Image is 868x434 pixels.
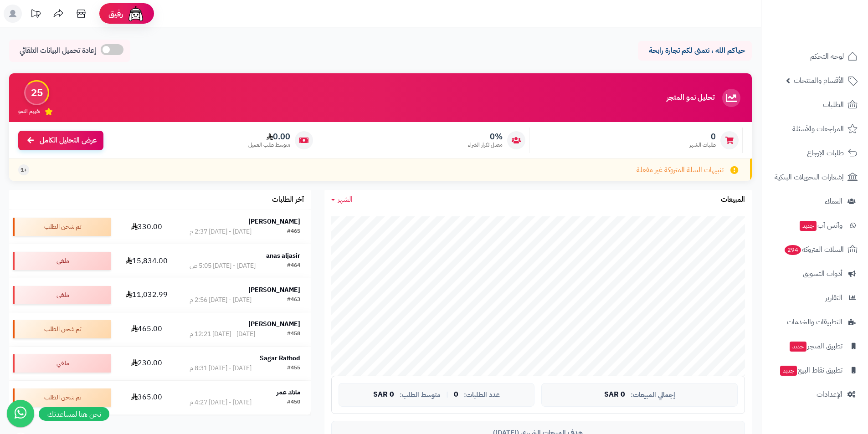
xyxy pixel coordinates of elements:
strong: anas aljasir [266,251,300,260]
td: 330.00 [114,210,179,244]
span: المراجعات والأسئلة [792,123,844,135]
strong: [PERSON_NAME] [248,285,300,295]
span: تنبيهات السلة المتروكة غير مفعلة [637,165,724,175]
a: طلبات الإرجاع [767,142,863,164]
span: التطبيقات والخدمات [787,316,842,328]
span: إشعارات التحويلات البنكية [775,171,844,184]
div: #455 [287,364,300,373]
span: لوحة التحكم [810,50,844,63]
a: تحديثات المنصة [24,5,47,25]
td: 465.00 [114,312,179,346]
a: تطبيق المتجرجديد [767,335,863,357]
span: الإعدادات [817,388,842,401]
span: العملاء [825,195,842,208]
span: معدل تكرار الشراء [468,141,503,149]
span: تطبيق المتجر [789,340,842,352]
a: الطلبات [767,94,863,116]
span: الشهر [338,194,353,205]
span: | [446,391,448,398]
td: 11,032.99 [114,278,179,312]
span: وآتس آب [799,219,842,232]
span: متوسط طلب العميل [248,141,290,149]
div: #465 [287,227,300,236]
span: 0 SAR [373,391,394,399]
a: السلات المتروكة294 [767,239,863,260]
span: تقييم النمو [18,107,40,115]
div: #463 [287,296,300,305]
div: ملغي [13,252,111,270]
span: الطلبات [823,98,844,111]
a: الشهر [331,194,353,205]
a: الإعدادات [767,383,863,405]
span: جديد [800,221,817,231]
a: العملاء [767,190,863,212]
h3: آخر الطلبات [272,196,304,204]
span: إعادة تحميل البيانات التلقائي [20,46,96,56]
div: ملغي [13,354,111,373]
div: #464 [287,261,300,271]
span: 0 SAR [604,391,625,399]
span: جديد [780,366,797,376]
a: عرض التحليل الكامل [18,131,103,150]
span: 0 [689,132,716,142]
div: [DATE] - [DATE] 4:27 م [190,398,252,407]
div: [DATE] - [DATE] 8:31 م [190,364,252,373]
div: #458 [287,330,300,339]
a: وآتس آبجديد [767,214,863,236]
td: 365.00 [114,381,179,414]
span: السلات المتروكة [784,243,844,256]
span: جديد [790,342,806,352]
h3: المبيعات [721,196,745,204]
span: متوسط الطلب: [400,391,441,399]
a: لوحة التحكم [767,46,863,67]
span: تطبيق نقاط البيع [779,364,842,377]
span: +1 [21,166,27,174]
div: [DATE] - [DATE] 12:21 م [190,330,255,339]
a: التطبيقات والخدمات [767,311,863,333]
div: ملغي [13,286,111,304]
span: 294 [785,245,801,255]
td: 230.00 [114,347,179,380]
h3: تحليل نمو المتجر [667,94,714,102]
strong: [PERSON_NAME] [248,319,300,329]
a: أدوات التسويق [767,263,863,285]
span: 0% [468,132,503,142]
span: عرض التحليل الكامل [40,135,97,146]
a: التقارير [767,287,863,309]
span: الأقسام والمنتجات [794,74,844,87]
a: إشعارات التحويلات البنكية [767,166,863,188]
a: المراجعات والأسئلة [767,118,863,140]
span: 0.00 [248,132,290,142]
td: 15,834.00 [114,244,179,278]
span: أدوات التسويق [803,267,842,280]
strong: [PERSON_NAME] [248,217,300,226]
div: تم شحن الطلب [13,320,111,338]
div: تم شحن الطلب [13,218,111,236]
strong: Sagar Rathod [260,353,300,363]
strong: ملاك عمر [277,388,300,397]
span: رفيق [108,8,123,19]
img: ai-face.png [127,5,145,23]
span: إجمالي المبيعات: [631,391,675,399]
span: عدد الطلبات: [464,391,500,399]
div: تم شحن الطلب [13,388,111,407]
span: 0 [454,391,458,399]
div: #450 [287,398,300,407]
span: التقارير [825,291,842,304]
div: [DATE] - [DATE] 2:37 م [190,227,252,236]
p: حياكم الله ، نتمنى لكم تجارة رابحة [645,46,745,56]
span: طلبات الإرجاع [807,147,844,159]
a: تطبيق نقاط البيعجديد [767,359,863,381]
span: طلبات الشهر [689,141,716,149]
div: [DATE] - [DATE] 2:56 م [190,296,252,305]
div: [DATE] - [DATE] 5:05 ص [190,261,256,271]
